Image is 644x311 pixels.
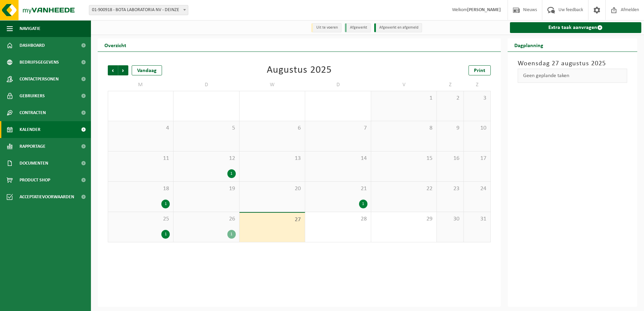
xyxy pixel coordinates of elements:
span: Navigatie [20,20,40,37]
span: 3 [467,95,487,102]
span: 11 [111,155,170,162]
span: 6 [243,125,301,132]
span: 18 [111,185,170,193]
td: W [239,79,305,91]
li: Uit te voeren [311,23,342,32]
span: 15 [375,155,433,162]
div: 1 [227,169,236,178]
span: 10 [467,125,487,132]
span: Bedrijfsgegevens [20,54,59,71]
span: Contactpersonen [20,71,59,88]
li: Afgewerkt [345,23,371,32]
a: Print [469,65,491,75]
h2: Overzicht [98,38,133,51]
span: Dashboard [20,37,45,54]
span: 21 [309,185,367,193]
h3: Woensdag 27 augustus 2025 [518,59,627,69]
div: 1 [161,200,170,208]
div: Augustus 2025 [267,65,332,75]
span: 23 [440,185,460,193]
span: Contracten [20,104,46,121]
span: 01-900918 - BOTA LABORATORIA NV - DEINZE [89,5,188,15]
span: 29 [375,215,433,223]
span: 13 [243,155,301,162]
span: 14 [309,155,367,162]
span: 9 [440,125,460,132]
span: 5 [177,125,235,132]
span: Kalender [20,121,40,138]
li: Afgewerkt en afgemeld [374,23,422,32]
span: Product Shop [20,172,50,188]
div: 1 [359,200,367,208]
span: 22 [375,185,433,193]
td: Z [437,79,464,91]
td: D [305,79,371,91]
span: 4 [111,125,170,132]
span: 25 [111,215,170,223]
h2: Dagplanning [508,38,550,51]
div: Geen geplande taken [518,69,627,83]
span: 16 [440,155,460,162]
span: Vorige [108,65,118,75]
span: 27 [243,216,301,223]
span: 19 [177,185,235,193]
td: M [108,79,173,91]
strong: [PERSON_NAME] [467,7,501,12]
div: 1 [227,230,236,239]
a: Extra taak aanvragen [510,22,642,33]
span: Acceptatievoorwaarden [20,188,74,205]
span: Gebruikers [20,88,45,104]
span: 24 [467,185,487,193]
span: Volgende [118,65,128,75]
span: 2 [440,95,460,102]
span: 30 [440,215,460,223]
span: 26 [177,215,235,223]
span: 28 [309,215,367,223]
td: Z [464,79,491,91]
div: 1 [161,230,170,239]
div: Vandaag [132,65,162,75]
span: Rapportage [20,138,45,155]
span: Documenten [20,155,48,172]
td: V [371,79,437,91]
td: D [173,79,239,91]
span: 1 [375,95,433,102]
span: 7 [309,125,367,132]
span: 12 [177,155,235,162]
span: 31 [467,215,487,223]
span: 17 [467,155,487,162]
span: Print [474,68,485,73]
span: 8 [375,125,433,132]
span: 20 [243,185,301,193]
